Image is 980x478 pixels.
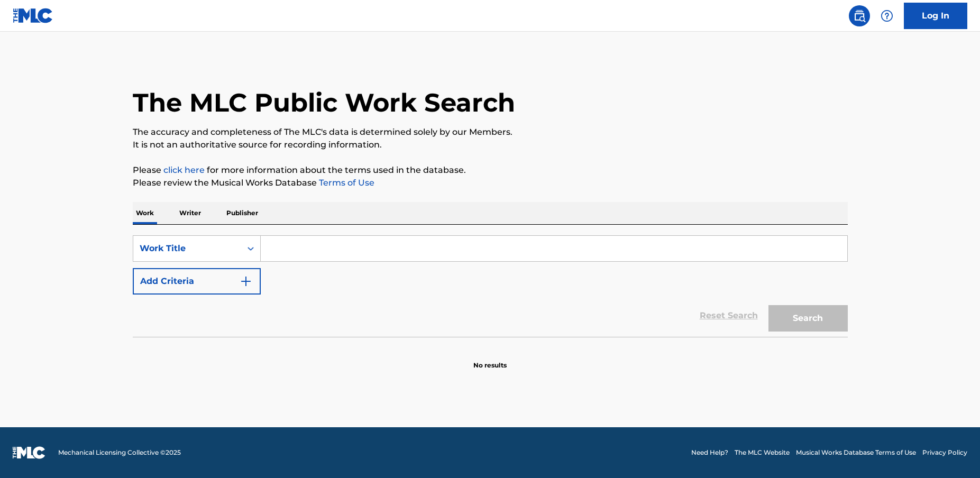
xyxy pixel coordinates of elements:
[133,164,848,177] p: Please for more information about the terms used in the database.
[853,10,866,22] img: search
[849,5,870,26] a: Public Search
[58,448,181,457] span: Mechanical Licensing Collective © 2025
[163,165,205,175] a: click here
[13,446,45,459] img: logo
[927,427,980,478] iframe: Chat Widget
[796,448,916,457] a: Musical Works Database Terms of Use
[223,202,261,224] p: Publisher
[133,235,848,337] form: Search Form
[133,87,515,118] h1: The MLC Public Work Search
[133,139,848,151] p: It is not an authoritative source for recording information.
[133,177,848,189] p: Please review the Musical Works Database
[240,275,252,288] img: 9d2ae6d4665cec9f34b9.svg
[133,126,848,139] p: The accuracy and completeness of The MLC's data is determined solely by our Members.
[133,202,157,224] p: Work
[140,242,235,255] div: Work Title
[735,448,790,457] a: The MLC Website
[176,202,204,224] p: Writer
[133,268,261,295] button: Add Criteria
[904,3,967,29] a: Log In
[922,448,967,457] a: Privacy Policy
[13,8,53,23] img: MLC Logo
[881,10,893,22] img: help
[473,348,507,370] p: No results
[876,5,897,26] div: Help
[691,448,728,457] a: Need Help?
[317,178,374,188] a: Terms of Use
